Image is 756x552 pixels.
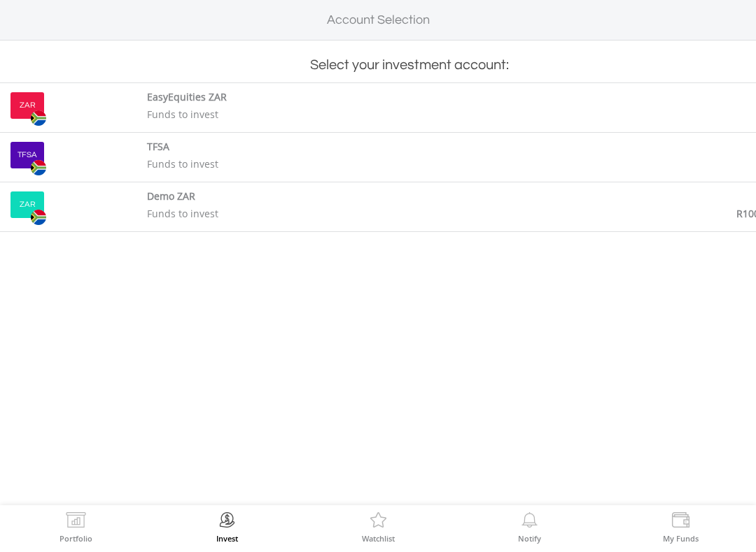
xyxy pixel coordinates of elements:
a: Portfolio [59,512,92,542]
label: Portfolio [59,535,92,542]
img: zar.png [31,210,46,225]
a: Notify [518,512,541,542]
img: View Portfolio [65,512,87,532]
img: View Funds [670,512,692,532]
label: EasyEquities ZAR [147,90,227,104]
img: Invest Now [216,512,238,532]
label: ZAR [20,199,36,210]
a: Invest [216,512,238,542]
label: Account Selection [327,11,430,29]
label: ZAR [20,100,36,111]
a: My Funds [663,512,699,542]
span: Funds to invest [147,207,218,220]
label: Invest [216,535,238,542]
label: My Funds [663,535,699,542]
label: Tfsa [17,150,37,161]
label: Demo ZAR [147,189,195,203]
img: zar.png [31,110,46,126]
a: Watchlist [362,512,395,542]
label: TFSA [147,140,169,154]
label: Notify [518,535,541,542]
label: Watchlist [362,535,395,542]
span: Funds to invest [147,157,218,170]
img: zar.png [31,160,46,175]
img: View Notifications [519,512,540,532]
img: Watchlist [367,512,389,532]
span: Funds to invest [147,108,218,121]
